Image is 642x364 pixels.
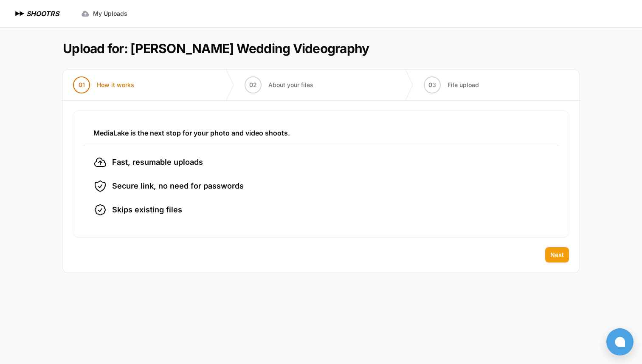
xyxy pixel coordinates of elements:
[448,81,479,89] span: File upload
[268,81,313,89] span: About your files
[97,81,134,89] span: How it works
[414,70,489,100] button: 03 File upload
[26,8,59,19] h1: SHOOTRS
[63,70,144,100] button: 01 How it works
[14,8,26,19] img: SHOOTRS
[234,70,324,100] button: 02 About your files
[249,81,257,89] span: 02
[112,180,244,192] span: Secure link, no need for passwords
[428,81,436,89] span: 03
[550,251,564,259] span: Next
[545,247,569,262] button: Next
[112,156,203,168] span: Fast, resumable uploads
[79,81,85,89] span: 01
[76,6,132,21] a: My Uploads
[93,128,549,138] h3: MediaLake is the next stop for your photo and video shoots.
[112,204,182,216] span: Skips existing files
[93,9,127,18] span: My Uploads
[606,328,634,356] button: Open chat window
[14,8,59,19] a: SHOOTRS SHOOTRS
[63,41,369,56] h1: Upload for: [PERSON_NAME] Wedding Videography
